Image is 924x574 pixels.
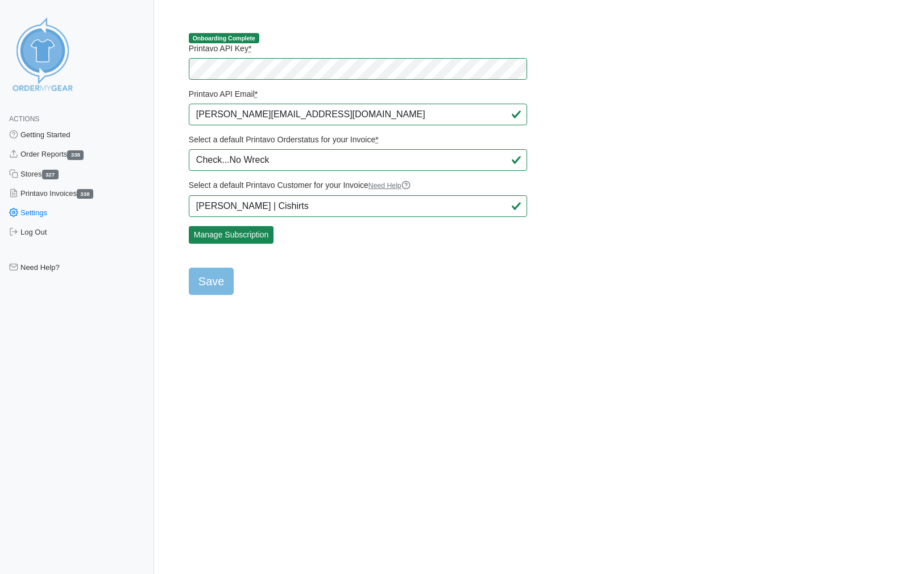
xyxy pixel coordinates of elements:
label: Printavo API Key [189,43,528,54]
label: Select a default Printavo Orderstatus for your Invoice [189,134,528,145]
a: Manage Subscription [189,226,274,244]
span: Actions [9,115,39,123]
input: Save [189,268,234,295]
span: 327 [42,170,59,179]
input: Type at least 4 characters [189,195,528,217]
abbr: required [248,44,251,53]
span: 338 [67,150,84,160]
span: Onboarding Complete [189,33,259,43]
abbr: required [375,135,378,144]
abbr: required [255,89,258,99]
label: Printavo API Email [189,89,528,99]
span: 338 [77,189,93,199]
label: Select a default Printavo Customer for your Invoice [189,180,528,191]
a: Need Help [368,182,411,190]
